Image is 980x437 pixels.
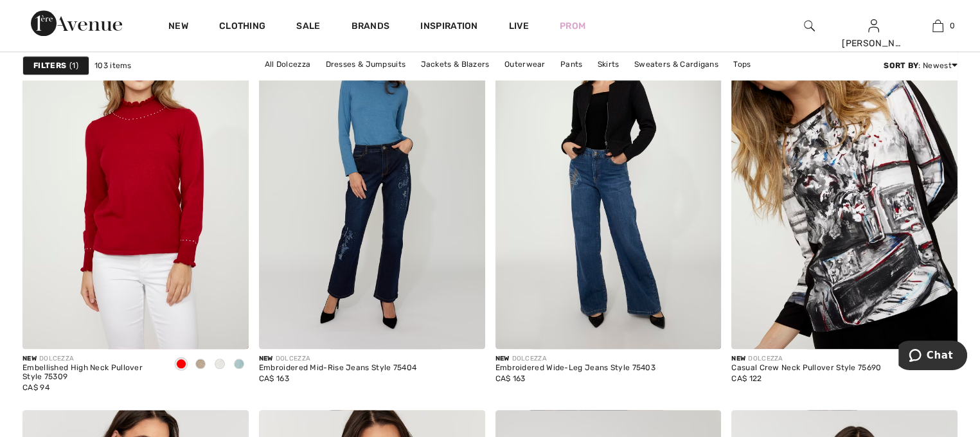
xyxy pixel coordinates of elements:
[259,10,485,350] img: Embroidered Mid-Rise Jeans Style 75404. As sample
[258,57,317,73] a: All Dolcezza
[259,354,416,364] div: DOLCEZZA
[731,355,745,362] span: New
[259,355,273,362] span: New
[33,60,66,72] strong: Filters
[172,354,191,375] div: Red
[22,364,161,382] div: Embellished High Neck Pullover Style 75309
[591,57,626,73] a: Skirts
[94,60,132,72] span: 103 items
[495,355,510,362] span: New
[229,354,249,375] div: Seafoam
[168,21,188,34] a: New
[498,57,552,73] a: Outerwear
[560,19,585,33] a: Prom
[191,354,210,375] div: Oatmeal
[509,19,529,33] a: Live
[731,374,762,383] span: CA$ 122
[932,18,943,33] img: My Bag
[319,57,412,73] a: Dresses & Jumpsuits
[259,364,416,373] div: Embroidered Mid-Rise Jeans Style 75404
[950,20,955,31] span: 0
[884,62,918,71] strong: Sort By
[210,354,229,375] div: Off-white
[22,355,37,362] span: New
[495,354,655,364] div: DOLCEZZA
[731,364,881,373] div: Casual Crew Neck Pullover Style 75690
[495,10,722,350] img: Embroidered Wide-Leg Jeans Style 75403. As sample
[259,374,289,383] span: CA$ 163
[495,374,526,383] span: CA$ 163
[898,341,967,373] iframe: Opens a widget where you can chat to one of our agents
[868,18,879,33] img: My Info
[22,10,249,350] img: Embellished High Neck Pullover Style 75309. Red
[727,57,757,73] a: Tops
[628,57,725,73] a: Sweaters & Cardigans
[219,21,265,34] a: Clothing
[69,60,78,72] span: 1
[731,354,881,364] div: DOLCEZZA
[22,383,49,392] span: CA$ 94
[842,37,905,50] div: [PERSON_NAME]
[414,57,495,73] a: Jackets & Blazers
[804,18,815,33] img: search the website
[352,21,390,34] a: Brands
[906,18,969,33] a: 0
[22,354,161,364] div: DOLCEZZA
[420,21,477,34] span: Inspiration
[884,60,958,72] div: : Newest
[296,21,320,34] a: Sale
[31,10,122,36] img: 1ère Avenue
[731,10,958,350] img: Casual Crew Neck Pullover Style 75690. As sample
[495,364,655,373] div: Embroidered Wide-Leg Jeans Style 75403
[554,57,589,73] a: Pants
[868,19,879,31] a: Sign In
